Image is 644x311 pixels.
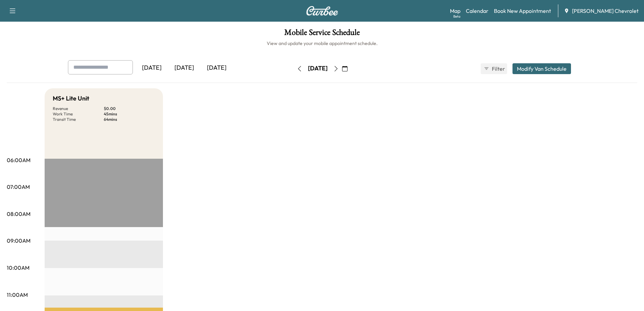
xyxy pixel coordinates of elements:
button: Filter [481,63,507,74]
a: Calendar [466,7,488,15]
img: Curbee Logo [306,6,338,16]
p: Revenue [53,106,104,111]
p: Work Time [53,111,104,117]
div: [DATE] [136,60,168,76]
p: 07:00AM [7,183,30,191]
h6: View and update your mobile appointment schedule. [7,40,637,47]
p: 64 mins [104,117,155,122]
div: [DATE] [200,60,233,76]
p: 11:00AM [7,291,28,299]
button: Modify Van Schedule [512,63,571,74]
a: MapBeta [450,7,460,15]
div: [DATE] [308,64,328,73]
h5: MS+ Lite Unit [53,94,89,103]
p: 09:00AM [7,237,30,245]
div: Beta [453,14,460,19]
h1: Mobile Service Schedule [7,28,637,40]
p: Transit Time [53,117,104,122]
p: 08:00AM [7,210,30,218]
span: Filter [492,65,504,73]
p: 45 mins [104,111,155,117]
span: [PERSON_NAME] Chevrolet [572,7,639,15]
p: 10:00AM [7,264,29,272]
p: 06:00AM [7,156,30,164]
p: $ 0.00 [104,106,155,111]
div: [DATE] [168,60,200,76]
a: Book New Appointment [494,7,551,15]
